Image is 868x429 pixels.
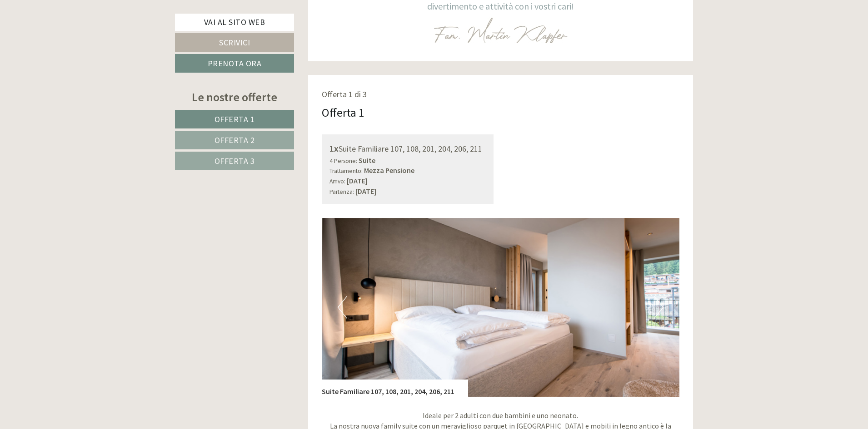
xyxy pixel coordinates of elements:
[654,296,663,319] button: Next
[359,156,375,165] b: Suite
[322,218,680,397] img: image
[322,104,364,121] div: Offerta 1
[175,33,294,52] a: Scrivici
[329,142,486,155] div: Suite Familiare 107, 108, 201, 204, 206, 211
[7,25,138,52] div: Buon giorno, come possiamo aiutarla?
[215,135,255,145] span: Offerta 2
[215,156,255,166] span: Offerta 3
[14,26,134,34] div: Inso Sonnenheim
[322,380,468,397] div: Suite Familiare 107, 108, 201, 204, 206, 211
[215,114,255,124] span: Offerta 1
[329,143,339,154] b: 1x
[159,7,200,22] div: martedì
[329,188,354,196] small: Partenza:
[364,166,414,175] b: Mezza Pensione
[355,187,376,196] b: [DATE]
[322,89,367,99] span: Offerta 1 di 3
[329,178,345,185] small: Arrivo:
[175,89,294,105] div: Le nostre offerte
[14,44,134,50] small: 12:24
[175,54,294,73] a: Prenota ora
[434,17,568,43] img: image
[329,167,363,175] small: Trattamento:
[310,237,359,255] button: Invia
[329,157,357,165] small: 4 Persone:
[347,176,368,185] b: [DATE]
[338,296,347,319] button: Previous
[175,14,294,31] a: Vai al sito web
